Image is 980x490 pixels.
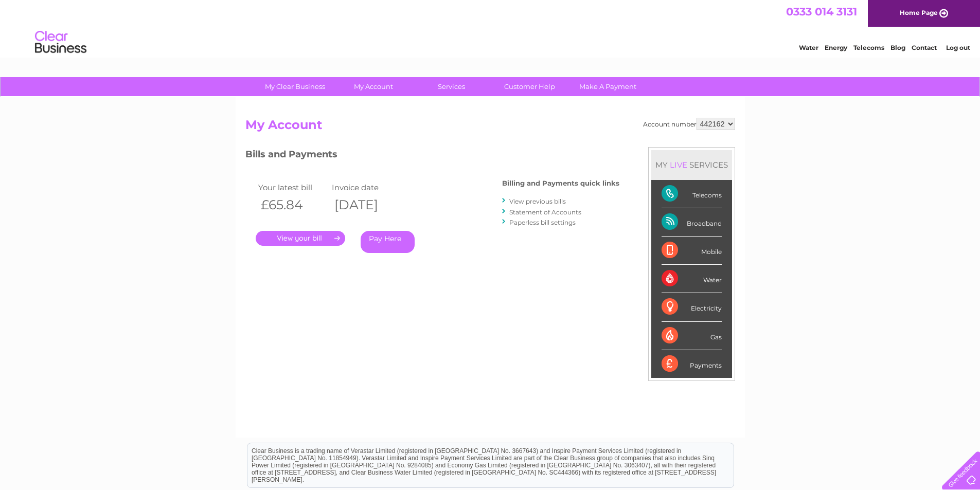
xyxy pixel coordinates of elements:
[668,160,689,170] div: LIVE
[643,118,735,130] div: Account number
[509,208,581,216] a: Statement of Accounts
[662,350,722,378] div: Payments
[565,77,650,96] a: Make A Payment
[662,265,722,293] div: Water
[662,208,722,237] div: Broadband
[245,118,735,137] h2: My Account
[799,44,818,51] a: Water
[651,150,732,179] div: MY SERVICES
[256,194,330,215] th: £65.84
[825,44,847,51] a: Energy
[361,231,415,253] a: Pay Here
[245,147,619,165] h3: Bills and Payments
[487,77,572,96] a: Customer Help
[329,194,403,215] th: [DATE]
[502,179,619,187] h4: Billing and Payments quick links
[946,44,970,51] a: Log out
[247,6,734,50] div: Clear Business is a trading name of Verastar Limited (registered in [GEOGRAPHIC_DATA] No. 3667643...
[256,231,345,246] a: .
[509,197,566,205] a: View previous bills
[912,44,937,51] a: Contact
[34,27,87,58] img: logo.png
[329,180,403,194] td: Invoice date
[409,77,494,96] a: Services
[253,77,337,96] a: My Clear Business
[256,180,330,194] td: Your latest bill
[662,293,722,321] div: Electricity
[662,180,722,208] div: Telecoms
[890,44,905,51] a: Blog
[786,5,857,18] a: 0333 014 3131
[331,77,416,96] a: My Account
[662,237,722,265] div: Mobile
[662,322,722,350] div: Gas
[509,219,576,226] a: Paperless bill settings
[853,44,884,51] a: Telecoms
